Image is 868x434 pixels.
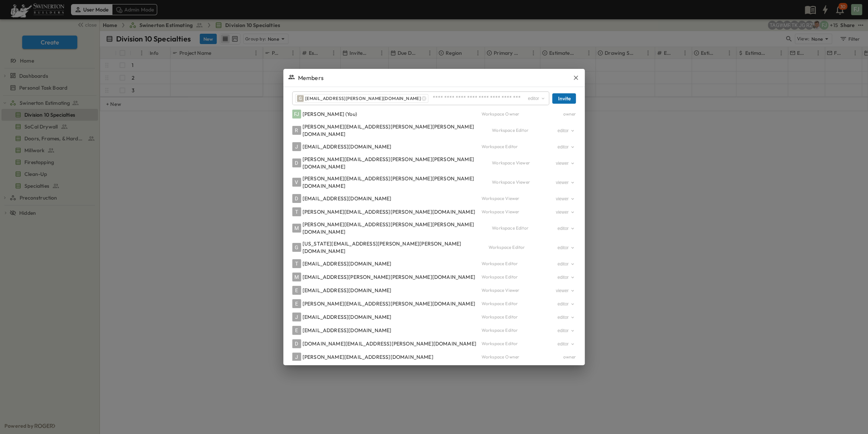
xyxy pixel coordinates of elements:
[295,94,428,103] div: G[EMAIL_ADDRESS][PERSON_NAME][DOMAIN_NAME]
[292,299,301,308] div: E
[492,224,557,232] div: Workspace Editor
[556,209,575,215] div: viewer
[303,260,392,267] div: [EMAIL_ADDRESS][DOMAIN_NAME]
[556,180,575,186] div: viewer
[292,259,301,268] div: T
[292,353,301,361] div: J
[557,274,576,281] button: area-role
[557,226,575,231] div: editor
[303,287,392,294] div: [EMAIL_ADDRESS][DOMAIN_NAME]
[557,128,575,134] div: editor
[557,340,576,348] button: area-role
[299,96,302,101] span: G
[298,73,324,82] span: Members
[563,111,576,117] div: owner
[481,313,557,321] div: Workspace Editor
[557,244,576,251] button: area-role
[555,287,576,294] button: area-role
[292,142,301,151] div: J
[303,240,489,255] div: [US_STATE][EMAIL_ADDRESS][PERSON_NAME][PERSON_NAME][DOMAIN_NAME]
[303,353,433,361] div: [PERSON_NAME][EMAIL_ADDRESS][DOMAIN_NAME]
[557,314,576,321] button: area-role
[481,326,557,334] div: Workspace Editor
[303,143,392,150] div: [EMAIL_ADDRESS][DOMAIN_NAME]
[557,260,576,268] button: area-role
[303,273,475,281] div: [EMAIL_ADDRESS][PERSON_NAME][PERSON_NAME][DOMAIN_NAME]
[557,314,575,320] div: editor
[557,301,575,307] div: editor
[556,160,575,166] div: viewer
[292,313,301,321] div: J
[557,274,575,280] div: editor
[303,340,476,347] div: [DOMAIN_NAME][EMAIL_ADDRESS][PERSON_NAME][DOMAIN_NAME]
[481,354,563,360] div: Workspace Owner
[292,158,301,167] div: D
[527,95,546,102] button: area-role
[557,328,575,334] div: editor
[555,195,576,203] button: area-role
[557,341,575,347] div: editor
[557,144,575,150] div: editor
[303,195,392,202] div: [EMAIL_ADDRESS][DOMAIN_NAME]
[292,224,301,233] div: M
[481,111,563,117] div: Workspace Owner
[292,194,301,203] div: D
[556,196,575,202] div: viewer
[557,225,576,232] button: area-role
[557,327,576,334] button: area-role
[557,261,575,267] div: editor
[292,273,301,281] div: M
[303,110,357,118] div: [PERSON_NAME] (You)
[481,260,557,268] div: Workspace Editor
[552,93,576,104] button: Invite
[303,327,392,334] div: [EMAIL_ADDRESS][DOMAIN_NAME]
[555,160,576,167] button: area-role
[481,286,555,294] div: Workspace Viewer
[292,110,301,118] div: FJ
[292,339,301,348] div: D
[292,207,301,216] div: T
[292,243,301,252] div: G
[305,95,421,102] p: [EMAIL_ADDRESS][PERSON_NAME][DOMAIN_NAME]
[303,313,392,321] div: [EMAIL_ADDRESS][DOMAIN_NAME]
[492,178,555,186] div: Workspace Viewer
[481,194,555,203] div: Workspace Viewer
[303,208,475,216] div: [PERSON_NAME][EMAIL_ADDRESS][PERSON_NAME][DOMAIN_NAME]
[292,126,301,135] div: R
[303,300,475,307] div: [PERSON_NAME][EMAIL_ADDRESS][PERSON_NAME][DOMAIN_NAME]
[481,273,557,281] div: Workspace Editor
[303,175,492,190] div: [PERSON_NAME][EMAIL_ADDRESS][PERSON_NAME][PERSON_NAME][DOMAIN_NAME]
[303,123,492,138] div: [PERSON_NAME][EMAIL_ADDRESS][PERSON_NAME][PERSON_NAME][DOMAIN_NAME]
[292,178,301,187] div: V
[556,288,575,294] div: viewer
[528,96,546,101] div: editor
[489,243,557,251] div: Workspace Editor
[555,208,576,216] button: area-role
[303,156,492,170] div: [PERSON_NAME][EMAIL_ADDRESS][PERSON_NAME][PERSON_NAME][DOMAIN_NAME]
[557,245,575,251] div: editor
[492,126,557,134] div: Workspace Editor
[481,300,557,308] div: Workspace Editor
[557,143,576,151] button: area-role
[303,221,492,236] div: [PERSON_NAME][EMAIL_ADDRESS][PERSON_NAME][PERSON_NAME][DOMAIN_NAME]
[557,300,576,308] button: area-role
[481,143,557,151] div: Workspace Editor
[481,208,555,216] div: Workspace Viewer
[481,340,557,348] div: Workspace Editor
[492,159,555,167] div: Workspace Viewer
[563,354,576,360] div: owner
[292,326,301,335] div: E
[555,179,576,186] button: area-role
[292,286,301,295] div: E
[557,127,576,134] button: area-role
